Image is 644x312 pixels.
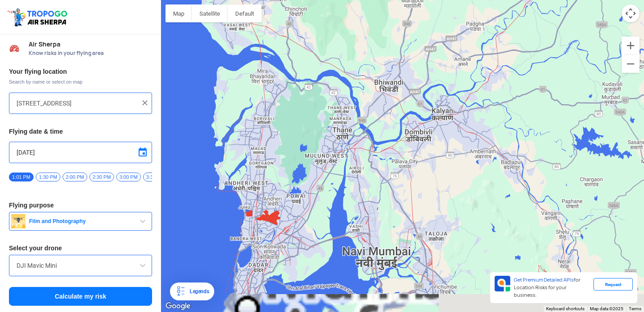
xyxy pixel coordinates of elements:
[593,278,633,291] div: Request
[9,43,20,54] img: Risk Scores
[9,202,152,208] h3: Flying purpose
[29,41,152,48] span: Air Sherpa
[9,212,152,231] button: Film and Photography
[143,173,168,181] span: 3:30 PM
[11,214,25,228] img: film.png
[175,286,186,297] img: Legends
[192,4,228,22] button: Show satellite imagery
[63,173,87,181] span: 2:00 PM
[36,173,60,181] span: 1:30 PM
[9,68,152,75] h3: Your flying location
[9,173,34,181] span: 1:01 PM
[25,218,137,225] span: Film and Photography
[546,306,585,312] button: Keyboard shortcuts
[29,50,152,57] span: Know risks in your flying area
[510,276,593,299] div: for Location Risks for your business.
[629,306,641,311] a: Terms
[622,55,640,73] button: Zoom out
[9,245,152,251] h3: Select your drone
[514,277,574,283] span: Get Premium Detailed APIs
[9,78,152,85] span: Search by name or select on map
[590,306,623,311] span: Map data ©2025
[17,98,138,109] input: Search your flying location
[186,286,209,297] div: Legends
[17,260,144,271] input: Search by name or Brand
[116,173,141,181] span: 3:00 PM
[622,4,640,22] button: Map camera controls
[163,300,193,312] a: Open this area in Google Maps (opens a new window)
[9,128,152,135] h3: Flying date & time
[17,147,144,158] input: Select Date
[495,276,510,291] img: Premium APIs
[163,300,193,312] img: Google
[7,7,70,27] img: ic_tgdronemaps.svg
[89,173,114,181] span: 2:30 PM
[622,37,640,55] button: Zoom in
[9,287,152,306] button: Calculate my risk
[165,4,192,22] button: Show street map
[140,98,149,107] img: ic_close.png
